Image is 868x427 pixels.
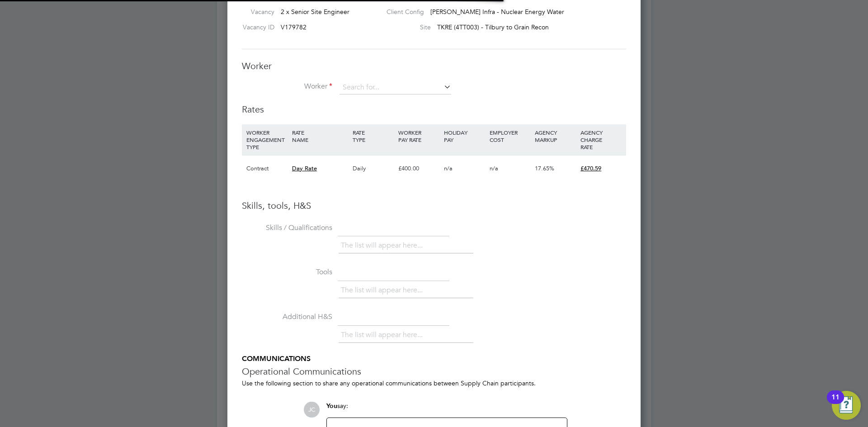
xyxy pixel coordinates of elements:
[242,354,626,364] h5: COMMUNICATIONS
[244,155,290,182] div: Contract
[242,379,626,387] div: Use the following section to share any operational communications between Supply Chain participants.
[379,8,424,16] label: Client Config
[244,124,290,155] div: WORKER ENGAGEMENT TYPE
[242,103,626,115] h3: Rates
[340,81,451,94] input: Search for...
[533,124,578,148] div: AGENCY MARKUP
[341,284,426,296] li: The list will appear here...
[242,312,332,322] label: Additional H&S
[242,60,626,72] h3: Worker
[430,8,564,16] span: [PERSON_NAME] Infra - Nuclear Energy Water
[379,23,431,31] label: Site
[535,164,554,172] span: 17.65%
[490,164,498,172] span: n/a
[304,402,320,418] span: JC
[578,124,624,155] div: AGENCY CHARGE RATE
[831,397,840,409] div: 11
[281,23,307,31] span: V179782
[290,124,350,148] div: RATE NAME
[242,82,332,91] label: Worker
[242,366,626,377] h3: Operational Communications
[292,164,317,172] span: Day Rate
[341,239,426,252] li: The list will appear here...
[242,267,332,277] label: Tools
[281,8,349,16] span: 2 x Senior Site Engineer
[326,402,337,410] span: You
[341,329,426,341] li: The list will appear here...
[580,164,601,172] span: £470.59
[238,8,274,16] label: Vacancy
[442,124,487,148] div: HOLIDAY PAY
[326,402,567,418] div: say:
[242,200,626,211] h3: Skills, tools, H&S
[437,23,549,31] span: TKRE (4TT003) - Tilbury to Grain Recon
[238,23,274,31] label: Vacancy ID
[242,223,332,233] label: Skills / Qualifications
[487,124,533,148] div: EMPLOYER COST
[832,391,861,420] button: Open Resource Center, 11 new notifications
